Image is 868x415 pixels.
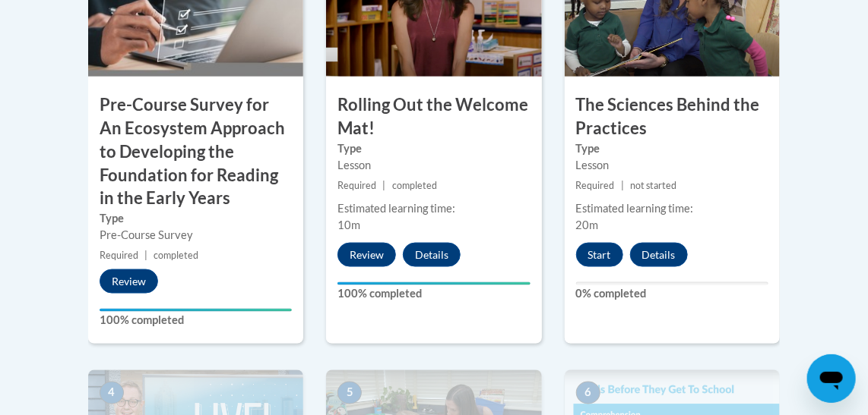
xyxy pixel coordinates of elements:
label: 100% completed [100,312,292,329]
label: Type [100,210,292,227]
span: 10m [337,219,360,231]
span: | [144,250,147,261]
label: Type [576,140,768,157]
h3: Rolling Out the Welcome Mat! [326,93,541,140]
span: Required [100,250,138,261]
div: Estimated learning time: [337,200,530,217]
span: not started [630,180,676,191]
h3: Pre-Course Survey for An Ecosystem Approach to Developing the Foundation for Reading in the Early... [88,93,303,210]
span: Required [337,180,376,191]
span: completed [392,180,437,191]
div: Estimated learning time: [576,200,768,217]
span: 6 [576,382,600,404]
span: | [383,180,386,191]
span: | [621,180,624,191]
span: completed [154,250,198,261]
h3: The Sciences Behind the Practices [565,93,780,140]
iframe: Button to launch messaging window [807,354,856,403]
button: Start [576,243,623,267]
div: Lesson [337,157,530,174]
button: Review [100,269,158,294]
button: Review [337,243,396,267]
label: 0% completed [576,285,768,302]
label: Type [337,140,530,157]
div: Your progress [337,282,530,285]
span: Required [576,180,615,191]
div: Pre-Course Survey [100,227,292,244]
div: Lesson [576,157,768,174]
button: Details [403,243,461,267]
span: 5 [337,382,362,404]
button: Details [630,243,688,267]
span: 4 [100,382,124,404]
span: 20m [576,219,599,231]
label: 100% completed [337,285,530,302]
div: Your progress [100,309,292,312]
